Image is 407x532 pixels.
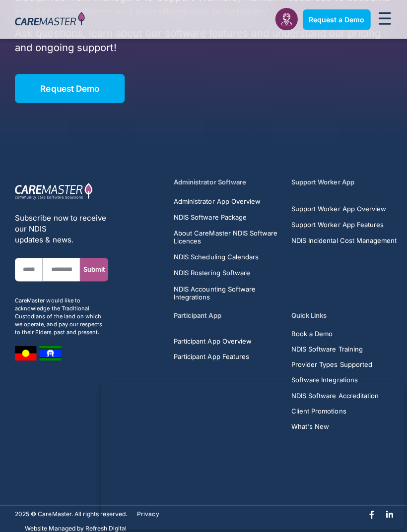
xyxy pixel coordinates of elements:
[80,257,108,280] button: Submit
[15,508,127,515] p: 2025 © CareMaster. All rights reserved.
[173,196,280,204] a: Administrator App Overview
[173,352,280,359] a: Participant App Features
[307,15,363,24] span: Request a Demo
[173,352,248,359] span: Participant App Features
[173,228,280,244] a: About CareMaster NDIS Software Licences
[85,523,126,530] a: Refresh Digital
[290,344,397,352] a: NDIS Software Training
[290,375,397,382] a: Software Integrations
[290,359,397,367] a: Provider Types Supported
[173,284,280,299] a: NDIS Accounting Software Integrations
[15,74,124,103] a: Request Demo
[173,212,280,220] a: NDIS Software Package
[374,9,393,30] div: Menu Toggle
[173,177,280,186] h5: Administrator Software
[173,336,250,344] span: Participant App Overview
[83,265,105,272] span: Submit
[290,344,361,352] span: NDIS Software Training
[15,182,92,199] img: CareMaster Logo Part
[290,329,397,336] a: Book a Demo
[15,345,36,359] img: image 7
[290,309,397,319] h5: Quick Links
[290,177,397,186] h5: Support Worker App
[15,212,108,244] div: Subscribe now to receive our NDIS updates & news.
[15,12,84,27] img: CareMaster Logo
[301,9,369,30] a: Request a Demo
[173,309,280,319] h5: Participant App
[25,523,83,530] span: Website Managed by
[173,336,280,344] a: Participant App Overview
[173,196,259,204] span: Administrator App Overview
[290,220,397,228] a: Support Worker App Features
[290,204,384,212] span: Support Worker App Overview
[100,380,402,527] iframe: Popup CTA
[290,329,331,336] span: Book a Demo
[39,345,61,359] img: image 8
[173,252,257,260] span: NDIS Scheduling Calendars
[290,375,356,382] span: Software Integrations
[15,26,392,55] p: Ask questions, learn about our software features and understand our pricing and ongoing support!
[173,268,280,276] a: NDIS Rostering Software
[290,220,382,228] span: Support Worker App Features
[290,359,370,367] span: Provider Types Supported
[290,236,397,243] a: NDIS Incidental Cost Management
[173,212,245,220] span: NDIS Software Package
[173,252,280,260] a: NDIS Scheduling Calendars
[15,295,108,335] div: CareMaster would like to acknowledge the Traditional Custodians of the land on which we operate, ...
[40,83,99,93] span: Request Demo
[173,268,249,276] span: NDIS Rostering Software
[290,204,397,212] a: Support Worker App Overview
[290,236,395,243] span: NDIS Incidental Cost Management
